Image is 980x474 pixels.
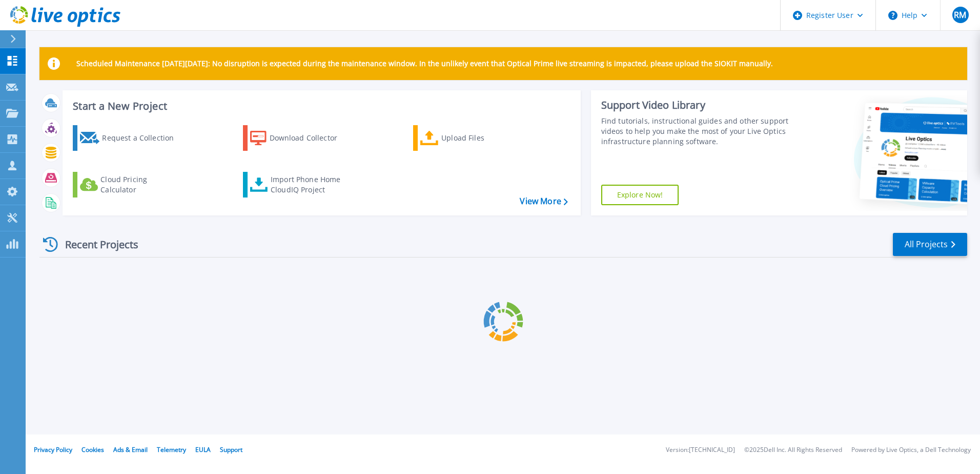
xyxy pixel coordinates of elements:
[270,128,352,148] div: Download Collector
[441,128,523,148] div: Upload Files
[113,445,148,454] a: Ads & Email
[39,232,152,257] div: Recent Projects
[851,447,971,453] li: Powered by Live Optics, a Dell Technology
[220,445,242,454] a: Support
[100,174,182,195] div: Cloud Pricing Calculator
[73,172,187,197] a: Cloud Pricing Calculator
[893,233,967,256] a: All Projects
[195,445,211,454] a: EULA
[954,11,966,19] span: RM
[34,445,72,454] a: Privacy Policy
[666,447,735,453] li: Version: [TECHNICAL_ID]
[243,125,357,151] a: Download Collector
[73,125,187,151] a: Request a Collection
[81,445,104,454] a: Cookies
[157,445,186,454] a: Telemetry
[102,128,184,148] div: Request a Collection
[601,185,679,205] a: Explore Now!
[744,447,842,453] li: © 2025 Dell Inc. All Rights Reserved
[601,116,793,147] div: Find tutorials, instructional guides and other support videos to help you make the most of your L...
[601,98,793,112] div: Support Video Library
[271,174,351,195] div: Import Phone Home CloudIQ Project
[73,101,567,112] h3: Start a New Project
[520,196,567,206] a: View More
[76,60,773,68] p: Scheduled Maintenance [DATE][DATE]: No disruption is expected during the maintenance window. In t...
[413,125,527,151] a: Upload Files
